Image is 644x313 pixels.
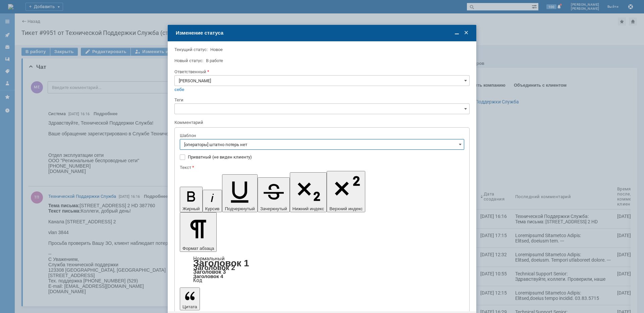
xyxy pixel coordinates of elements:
a: Заголовок 4 [193,273,223,279]
div: Шаблон [180,133,463,138]
span: Подчеркнутый [225,206,255,211]
span: Цитата [182,304,197,309]
span: Верхний индекс [329,206,363,211]
div: Формат абзаца [180,257,464,283]
div: Текст [180,165,463,170]
label: Приватный (не виден клиенту) [188,154,463,160]
button: Верхний индекс [327,171,365,212]
span: Новое [210,47,223,52]
button: Цитата [180,287,200,310]
div: Здравствуйте, коллеги. Проверили, канал работает штатно,потерь и прерываний не фиксируем [3,3,98,19]
div: Изменение статуса [176,30,470,36]
a: Нормальный [193,256,225,262]
button: Зачеркнутый [258,177,290,212]
button: Подчеркнутый [222,174,257,212]
span: Зачеркнутый [260,206,287,211]
span: Закрыть [463,30,470,36]
span: В работе [206,58,223,63]
button: Формат абзаца [180,212,217,252]
span: Нижний индекс [292,206,324,211]
a: Заголовок 3 [193,269,226,275]
span: Формат абзаца [182,246,214,251]
label: Текущий статус: [174,47,208,52]
button: Курсив [203,190,222,212]
span: Курсив [205,206,220,211]
label: Новый статус: [174,58,203,63]
div: Ответственный [174,70,468,74]
div: Комментарий [174,120,468,126]
button: Нижний индекс [290,172,327,212]
span: Свернуть (Ctrl + M) [453,30,460,36]
a: Заголовок 1 [193,258,249,268]
button: Жирный [180,187,203,212]
a: себе [174,87,184,92]
span: Жирный [182,206,200,211]
div: Теги [174,98,468,102]
a: Заголовок 2 [193,264,235,271]
a: Код [193,277,202,283]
